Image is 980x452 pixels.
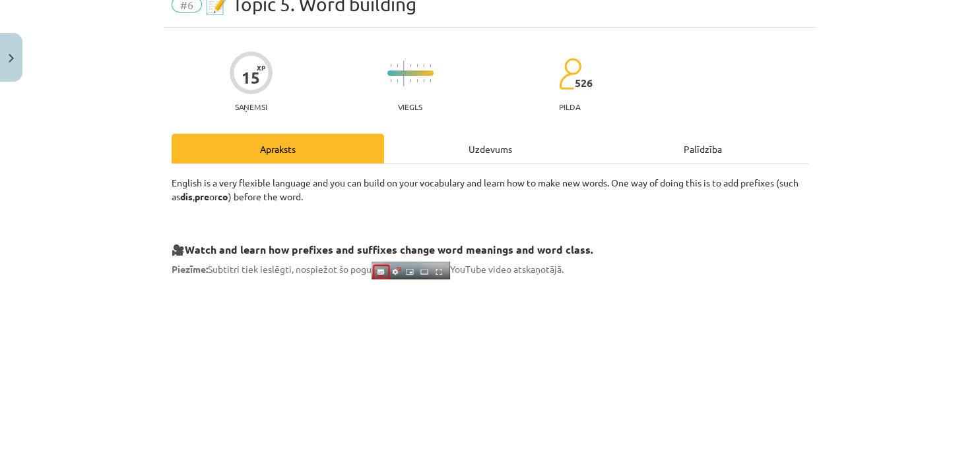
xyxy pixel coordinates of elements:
[416,79,418,82] img: icon-short-line-57e1e144782c952c97e751825c79c345078a6d821885a25fce030b3d8c18986b.svg
[172,134,384,163] div: Apraksts
[172,263,564,275] span: Subtitri tiek ieslēgti, nospiežot šo pogu YouTube video atskaņotājā.
[172,263,208,275] strong: Piezīme:
[172,233,809,258] h3: 🎥
[423,64,424,67] img: icon-short-line-57e1e144782c952c97e751825c79c345078a6d821885a25fce030b3d8c18986b.svg
[597,134,809,163] div: Palīdzība
[430,79,431,82] img: icon-short-line-57e1e144782c952c97e751825c79c345078a6d821885a25fce030b3d8c18986b.svg
[558,57,581,90] img: students-c634bb4e5e11cddfef0936a35e636f08e4e9abd3cc4e673bd6f9a4125e45ecb1.svg
[390,79,391,82] img: icon-short-line-57e1e144782c952c97e751825c79c345078a6d821885a25fce030b3d8c18986b.svg
[390,64,391,67] img: icon-short-line-57e1e144782c952c97e751825c79c345078a6d821885a25fce030b3d8c18986b.svg
[9,54,14,63] img: icon-close-lesson-0947bae3869378f0d4975bcd49f059093ad1ed9edebbc8119c70593378902aed.svg
[430,64,431,67] img: icon-short-line-57e1e144782c952c97e751825c79c345078a6d821885a25fce030b3d8c18986b.svg
[403,61,405,86] img: icon-long-line-d9ea69661e0d244f92f715978eff75569469978d946b2353a9bb055b3ed8787d.svg
[230,102,273,111] p: Saņemsi
[257,64,265,71] span: XP
[423,79,424,82] img: icon-short-line-57e1e144782c952c97e751825c79c345078a6d821885a25fce030b3d8c18986b.svg
[180,190,193,202] b: dis
[398,102,422,111] p: Viegls
[218,190,228,202] b: co
[410,79,411,82] img: icon-short-line-57e1e144782c952c97e751825c79c345078a6d821885a25fce030b3d8c18986b.svg
[416,64,418,67] img: icon-short-line-57e1e144782c952c97e751825c79c345078a6d821885a25fce030b3d8c18986b.svg
[397,79,398,82] img: icon-short-line-57e1e144782c952c97e751825c79c345078a6d821885a25fce030b3d8c18986b.svg
[384,134,597,163] div: Uzdevums
[410,64,411,67] img: icon-short-line-57e1e144782c952c97e751825c79c345078a6d821885a25fce030b3d8c18986b.svg
[242,69,260,87] div: 15
[195,190,209,202] b: pre
[172,176,809,204] p: English is a very flexible language and you can build on your vocabulary and learn how to make ne...
[575,77,593,89] span: 526
[397,64,398,67] img: icon-short-line-57e1e144782c952c97e751825c79c345078a6d821885a25fce030b3d8c18986b.svg
[185,242,593,256] strong: Watch and learn how prefixes and suffixes change word meanings and word class.
[559,102,580,111] p: pilda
